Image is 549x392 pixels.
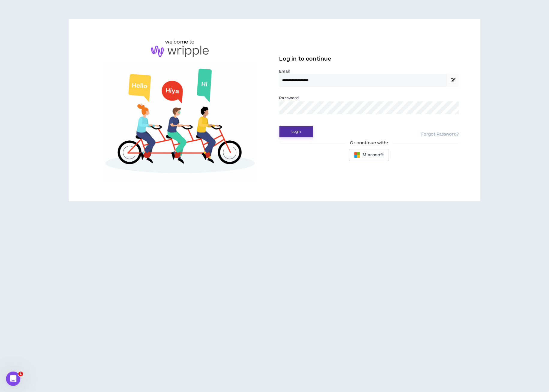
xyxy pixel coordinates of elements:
span: Log in to continue [279,55,332,63]
h6: welcome to [165,38,195,46]
button: Login [279,126,313,137]
img: logo-brand.png [151,46,209,57]
span: Microsoft [363,152,384,158]
a: Forgot Password? [421,132,459,137]
img: Welcome to Wripple [90,63,270,182]
span: 1 [18,372,23,376]
span: Or continue with: [346,140,392,146]
button: Microsoft [349,149,389,161]
label: Email [279,69,459,74]
iframe: Intercom live chat [6,372,20,386]
label: Password [279,95,299,101]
